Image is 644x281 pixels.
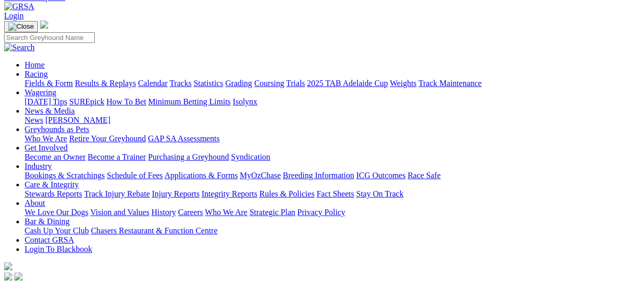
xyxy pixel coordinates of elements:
input: Search [4,32,95,43]
a: Bar & Dining [25,217,70,226]
a: Schedule of Fees [107,171,162,180]
a: Cash Up Your Club [25,226,89,235]
a: Calendar [138,79,168,88]
div: Racing [25,79,640,88]
a: [DATE] Tips [25,97,67,106]
a: Integrity Reports [201,189,257,198]
a: Rules & Policies [259,189,315,198]
a: Who We Are [205,208,247,217]
a: Racing [25,70,48,78]
a: How To Bet [107,97,147,106]
a: Who We Are [25,134,67,143]
a: News & Media [25,106,75,115]
a: Weights [390,79,417,88]
a: GAP SA Assessments [148,134,220,143]
a: News [25,116,43,124]
a: Industry [25,162,52,170]
a: Coursing [254,79,284,88]
a: Stewards Reports [25,189,82,198]
a: Fields & Form [25,79,73,88]
a: Fact Sheets [317,189,354,198]
a: History [151,208,176,217]
img: Search [4,43,35,52]
a: Track Maintenance [419,79,482,88]
a: Become an Owner [25,153,86,161]
a: Race Safe [407,171,440,180]
a: Trials [286,79,305,88]
div: Wagering [25,97,640,106]
img: GRSA [4,2,34,11]
a: ICG Outcomes [356,171,405,180]
a: Minimum Betting Limits [148,97,231,106]
a: Injury Reports [152,189,199,198]
a: MyOzChase [240,171,281,180]
a: Become a Trainer [88,153,146,161]
a: Care & Integrity [25,180,79,189]
a: Privacy Policy [297,208,345,217]
a: Login To Blackbook [25,245,92,253]
img: facebook.svg [4,272,12,280]
a: Bookings & Scratchings [25,171,105,180]
a: Tracks [170,79,192,88]
a: Retire Your Greyhound [69,134,146,143]
img: logo-grsa-white.png [40,20,48,29]
a: Careers [178,208,203,217]
a: Results & Replays [75,79,136,88]
a: Chasers Restaurant & Function Centre [91,226,217,235]
a: Isolynx [233,97,257,106]
div: Greyhounds as Pets [25,134,640,143]
div: News & Media [25,116,640,125]
img: twitter.svg [14,272,23,280]
div: About [25,208,640,217]
a: Stay On Track [356,189,403,198]
img: Close [8,23,34,31]
div: Get Involved [25,153,640,162]
a: Purchasing a Greyhound [148,153,229,161]
a: Login [4,11,24,20]
a: 2025 TAB Adelaide Cup [307,79,388,88]
img: logo-grsa-white.png [4,262,12,270]
a: Applications & Forms [164,171,238,180]
div: Industry [25,171,640,180]
a: Strategic Plan [250,208,295,217]
a: Contact GRSA [25,235,74,244]
a: Statistics [194,79,223,88]
a: Track Injury Rebate [84,189,150,198]
a: Get Involved [25,143,68,152]
a: [PERSON_NAME] [45,116,110,124]
button: Toggle navigation [4,21,38,32]
a: We Love Our Dogs [25,208,88,217]
a: About [25,199,45,207]
a: Greyhounds as Pets [25,125,89,134]
a: Home [25,60,45,69]
div: Bar & Dining [25,226,640,235]
a: Grading [225,79,252,88]
a: Wagering [25,88,56,97]
a: SUREpick [69,97,104,106]
a: Vision and Values [90,208,149,217]
a: Breeding Information [283,171,354,180]
div: Care & Integrity [25,189,640,199]
a: Syndication [231,153,270,161]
